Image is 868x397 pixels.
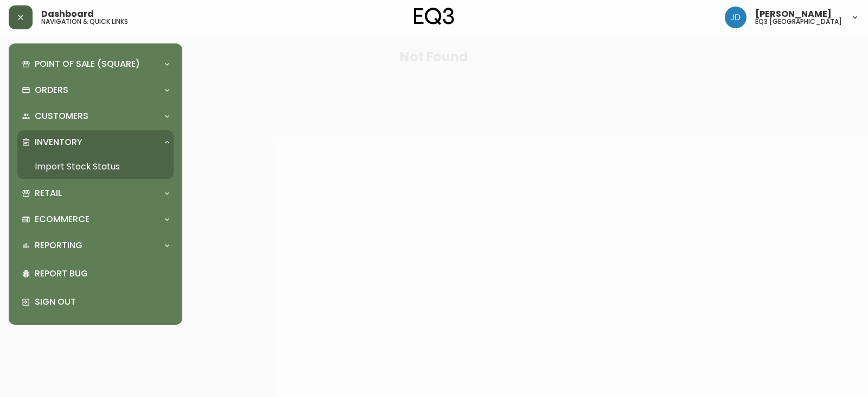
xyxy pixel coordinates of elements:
[35,84,68,96] p: Orders
[17,78,174,102] div: Orders
[725,7,746,28] img: 7c567ac048721f22e158fd313f7f0981
[35,110,88,122] p: Customers
[17,234,174,257] div: Reporting
[17,181,174,205] div: Retail
[414,8,454,25] img: logo
[755,18,842,25] h5: eq3 [GEOGRAPHIC_DATA]
[41,18,128,25] h5: navigation & quick links
[35,213,90,225] p: Ecommerce
[17,207,174,231] div: Ecommerce
[35,240,82,251] p: Reporting
[17,288,174,316] div: Sign Out
[17,52,174,76] div: Point of Sale (Square)
[35,187,62,199] p: Retail
[35,136,82,148] p: Inventory
[17,154,174,179] a: Import Stock Status
[755,10,832,18] span: [PERSON_NAME]
[35,268,169,280] p: Report Bug
[41,10,94,18] span: Dashboard
[17,104,174,128] div: Customers
[35,58,140,70] p: Point of Sale (Square)
[17,260,174,288] div: Report Bug
[35,296,169,308] p: Sign Out
[17,130,174,154] div: Inventory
